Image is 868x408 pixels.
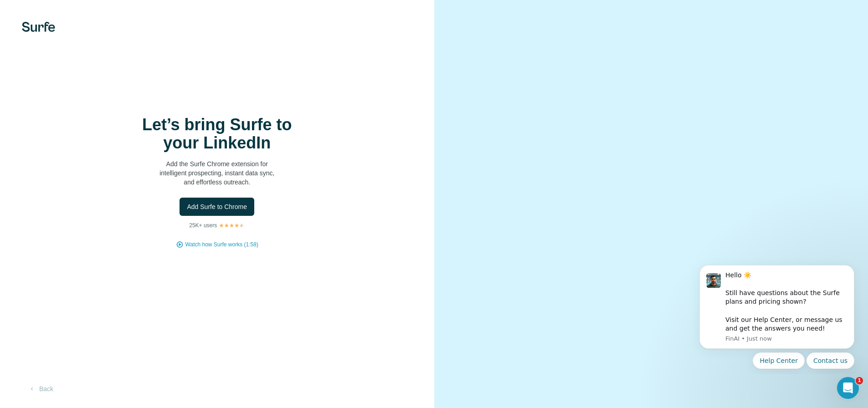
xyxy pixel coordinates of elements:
[126,159,308,187] p: Add the Surfe Chrome extension for intelligent prospecting, instant data sync, and effortless out...
[22,381,60,397] button: Back
[180,198,254,216] button: Add Surfe to Chrome
[185,240,258,249] button: Watch how Surfe works (1:58)
[837,377,859,399] iframe: Intercom live chat
[126,116,308,152] h1: Let’s bring Surfe to your LinkedIn
[189,221,217,229] p: 25K+ users
[686,257,868,374] iframe: Intercom notifications message
[219,223,245,228] img: Rating Stars
[22,22,55,32] img: Surfe's logo
[187,202,247,211] span: Add Surfe to Chrome
[856,377,863,384] span: 1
